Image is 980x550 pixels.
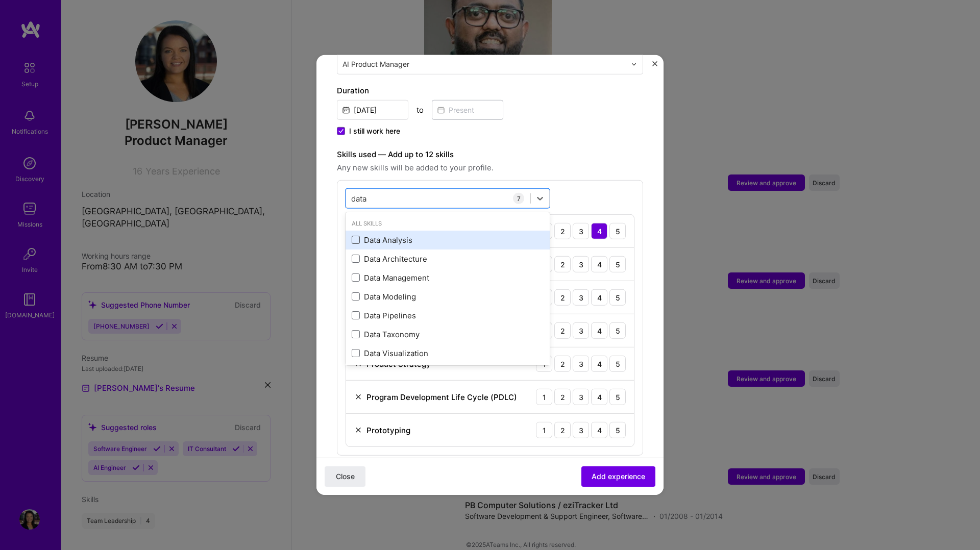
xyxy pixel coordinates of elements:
div: 2 [554,223,571,239]
div: 1 [536,389,552,405]
div: 1 [536,422,552,438]
img: Remove [354,393,362,401]
div: 5 [609,289,626,306]
div: 7 [513,193,524,204]
div: 5 [609,223,626,239]
div: 5 [609,256,626,272]
button: Add experience [581,466,655,487]
div: Data Modeling [352,291,544,302]
div: 2 [554,356,571,372]
div: 3 [573,289,589,306]
div: 4 [591,422,607,438]
div: 3 [573,322,589,339]
label: Skills used — Add up to 12 skills [337,148,643,161]
input: Date [337,100,408,120]
div: All Skills [346,218,550,229]
div: 3 [573,356,589,372]
div: Data Taxonomy [352,329,544,340]
div: 4 [591,223,607,239]
div: 2 [554,422,571,438]
label: Duration [337,85,643,97]
div: 1 [536,356,552,372]
div: Data Visualization [352,348,544,359]
div: 5 [609,356,626,372]
span: Close [336,471,355,482]
div: Data Management [352,272,544,283]
div: to [416,105,424,115]
div: Data Pipelines [352,310,544,321]
div: 5 [609,422,626,438]
div: Data Analysis [352,235,544,245]
div: 5 [609,322,626,339]
span: I still work here [349,126,400,136]
div: 3 [573,223,589,239]
div: Program Development Life Cycle (PDLC) [366,391,517,402]
div: Prototyping [366,424,410,435]
img: Remove [354,426,362,434]
div: 4 [591,322,607,339]
span: Add experience [592,471,645,482]
input: Present [432,100,503,120]
div: 4 [591,256,607,272]
div: 2 [554,289,571,306]
div: 2 [554,322,571,339]
span: Any new skills will be added to your profile. [337,162,643,174]
button: Close [325,466,365,487]
div: Product Strategy [366,358,431,369]
div: 5 [609,389,626,405]
div: 4 [591,356,607,372]
div: 2 [554,389,571,405]
div: 3 [573,256,589,272]
button: Close [652,61,657,72]
div: 3 [573,422,589,438]
img: drop icon [631,61,637,67]
img: Remove [354,360,362,368]
div: 4 [591,389,607,405]
div: Data Architecture [352,254,544,264]
div: 2 [554,256,571,272]
div: 4 [591,289,607,306]
div: 3 [573,389,589,405]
